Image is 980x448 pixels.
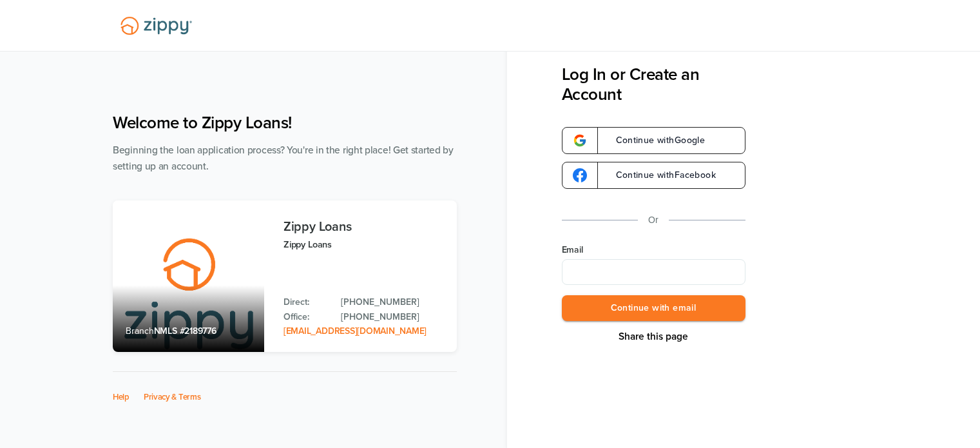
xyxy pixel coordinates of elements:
a: Email Address: zippyguide@zippymh.com [283,326,427,336]
img: google-logo [573,133,587,148]
span: Continue with Google [603,136,706,145]
a: google-logoContinue withFacebook [562,162,745,189]
h3: Zippy Loans [283,220,444,234]
p: Or [648,212,658,228]
a: Office Phone: 512-975-2947 [341,310,444,324]
span: Branch [126,326,154,336]
h1: Welcome to Zippy Loans! [113,113,457,133]
p: Office: [283,310,328,324]
h3: Log In or Create an Account [562,64,745,104]
button: Share This Page [615,330,692,343]
button: Continue with email [562,295,745,322]
span: Continue with Facebook [603,171,716,180]
a: Help [113,392,130,402]
a: google-logoContinue withGoogle [562,127,745,154]
p: Direct: [283,295,328,309]
p: Zippy Loans [283,237,444,252]
a: Direct Phone: 512-975-2947 [341,295,444,309]
input: Email Address [562,259,745,285]
span: NMLS #2189776 [154,326,216,336]
img: Lender Logo [113,11,200,41]
label: Email [562,244,745,257]
span: Beginning the loan application process? You're in the right place! Get started by setting up an a... [113,144,454,172]
img: google-logo [573,168,587,182]
a: Privacy & Terms [144,392,201,402]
